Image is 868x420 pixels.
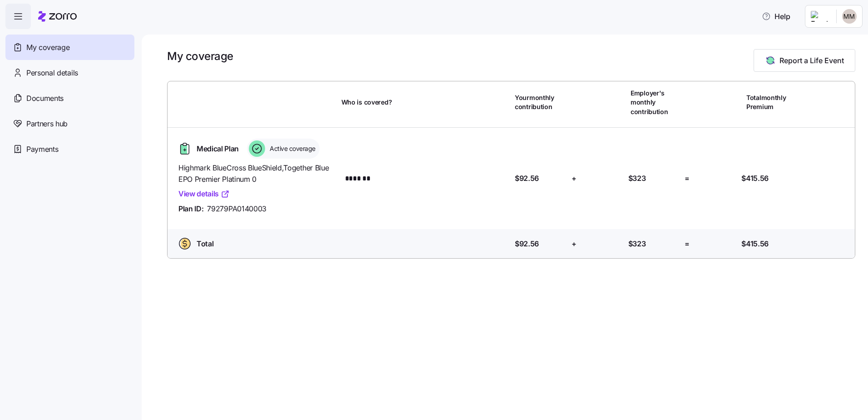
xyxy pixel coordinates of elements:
[741,173,769,184] span: $415.56
[741,238,769,250] span: $415.56
[341,98,392,107] span: Who is covered?
[178,162,334,185] span: Highmark BlueCross BlueShield , Together Blue EPO Premier Platinum 0
[5,60,134,85] a: Personal details
[762,11,790,22] span: Help
[178,188,230,200] a: View details
[26,93,64,104] span: Documents
[628,173,646,184] span: $323
[26,42,69,53] span: My coverage
[5,85,134,111] a: Documents
[628,238,646,250] span: $323
[207,203,266,215] span: 79279PA0140003
[515,173,539,184] span: $92.56
[26,67,78,79] span: Personal details
[685,173,690,184] span: =
[746,93,797,112] span: Total monthly Premium
[267,144,316,153] span: Active coverage
[572,238,577,250] span: +
[811,11,829,22] img: Employer logo
[197,143,239,155] span: Medical Plan
[167,49,233,63] h1: My coverage
[572,173,577,184] span: +
[754,49,855,72] button: Report a Life Event
[755,7,798,25] button: Help
[842,9,857,24] img: 50dd7f3008828998aba6b0fd0a9ac0ea
[178,203,203,215] span: Plan ID:
[26,118,68,130] span: Partners hub
[685,238,690,250] span: =
[5,111,134,136] a: Partners hub
[5,35,134,60] a: My coverage
[779,55,844,66] span: Report a Life Event
[631,89,681,116] span: Employer's monthly contribution
[515,238,539,250] span: $92.56
[5,136,134,162] a: Payments
[26,144,58,155] span: Payments
[515,93,566,112] span: Your monthly contribution
[197,238,213,250] span: Total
